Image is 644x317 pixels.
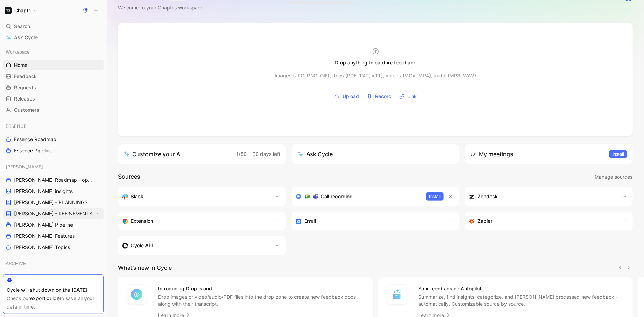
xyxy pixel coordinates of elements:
[124,150,182,158] div: Customize your AI
[122,217,268,225] div: Capture feedback from anywhere on the web
[3,145,104,156] a: Essence Pipeline
[14,7,30,14] h1: Chaptr
[14,95,35,102] span: Releases
[3,94,104,104] a: Releases
[6,260,26,267] span: ARCHIVE
[3,47,104,57] div: Workspace
[158,294,364,308] p: Drop images or video/audio/PDF files into the drop zone to create new feedback docs along with th...
[118,144,286,164] a: Customize your AI1/50·30 days left
[3,161,104,172] div: [PERSON_NAME]
[3,161,104,253] div: [PERSON_NAME][PERSON_NAME] Roadmap - open items[PERSON_NAME] insights[PERSON_NAME] - PLANNINGS[PE...
[364,91,394,102] button: Record
[3,71,104,82] a: Feedback
[14,22,30,30] span: Search
[30,295,60,301] a: export guide
[3,197,104,208] a: [PERSON_NAME] - PLANNINGS
[131,192,143,201] h3: Slack
[3,242,104,253] a: [PERSON_NAME] Topics
[14,73,37,80] span: Feedback
[407,92,417,101] span: Link
[3,271,104,282] div: NOA
[14,244,70,251] span: [PERSON_NAME] Topics
[3,175,104,185] a: [PERSON_NAME] Roadmap - open items
[3,134,104,145] a: Essence Roadmap
[3,60,104,70] a: Home
[470,150,513,158] div: My meetings
[418,294,624,308] p: Summarize, find insights, categorize, and [PERSON_NAME] processed new feedback - automatically. C...
[3,208,104,219] a: [PERSON_NAME] - REFINEMENTSView actions
[94,210,101,217] button: View actions
[375,92,392,101] span: Record
[477,217,492,225] h3: Zapier
[469,217,615,225] div: Capture feedback from thousands of sources with Zapier (survey results, recordings, sheets, etc).
[14,62,27,69] span: Home
[6,163,43,170] span: [PERSON_NAME]
[14,106,39,113] span: Customers
[14,221,73,228] span: [PERSON_NAME] Pipeline
[118,172,140,181] h2: Sources
[3,258,104,271] div: ARCHIVE
[3,231,104,241] a: [PERSON_NAME] Features
[118,263,172,272] h2: What’s new in Cycle
[304,217,316,225] h3: Email
[3,32,104,43] a: Ask Cycle
[3,21,104,32] div: Search
[297,150,333,158] div: Ask Cycle
[418,284,624,293] h4: Your feedback on Autopilot
[3,220,104,230] a: [PERSON_NAME] Pipeline
[3,121,104,156] div: ESSENCEEssence RoadmapEssence Pipeline
[14,147,52,154] span: Essence Pipeline
[122,192,268,201] div: Sync your customers, send feedback and get updates in Slack
[296,192,421,201] div: Record & transcribe meetings from Zoom, Meet & Teams.
[131,217,153,225] h3: Extension
[275,71,476,80] div: Images (JPG, PNG, GIF), docs (PDF, TXT, VTT), videos (MOV, MP4), audio (MP3, WAV)
[14,188,73,195] span: [PERSON_NAME] insights
[397,91,419,102] button: Link
[332,91,361,102] button: Upload
[14,136,56,143] span: Essence Roadmap
[296,217,441,225] div: Forward emails to your feedback inbox
[6,273,16,280] span: NOA
[469,192,615,201] div: Sync customers and create docs
[7,294,100,311] div: Check our to save all your data in time.
[3,121,104,131] div: ESSENCE
[612,151,624,158] span: Install
[426,192,444,201] button: Install
[14,33,38,42] span: Ask Cycle
[3,271,104,284] div: NOA
[7,286,100,294] div: Cycle will shut down on the [DATE].
[14,177,95,184] span: [PERSON_NAME] Roadmap - open items
[3,6,39,15] button: ChaptrChaptr
[3,82,104,93] a: Requests
[131,241,153,250] h3: Cycle API
[6,123,27,130] span: ESSENCE
[3,258,104,269] div: ARCHIVE
[609,150,627,158] button: Install
[3,105,104,115] a: Customers
[3,186,104,197] a: [PERSON_NAME] insights
[252,151,280,157] span: 30 days left
[122,241,268,250] div: Sync customers & send feedback from custom sources. Get inspired by our favorite use case
[14,84,36,91] span: Requests
[14,210,93,217] span: [PERSON_NAME] - REFINEMENTS
[14,199,88,206] span: [PERSON_NAME] - PLANNINGS
[429,193,441,200] span: Install
[335,58,416,67] div: Drop anything to capture feedback
[343,92,359,101] span: Upload
[249,151,250,157] span: ·
[6,48,30,55] span: Workspace
[158,284,364,293] h4: Introducing Drop island
[594,172,633,181] button: Manage sources
[14,233,75,240] span: [PERSON_NAME] Features
[595,173,632,181] span: Manage sources
[321,192,353,201] h3: Call recording
[5,7,12,14] img: Chaptr
[292,144,460,164] button: Ask Cycle
[236,151,247,157] span: 1/50
[118,4,203,12] div: Welcome to your Chaptr’s workspace
[477,192,498,201] h3: Zendesk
